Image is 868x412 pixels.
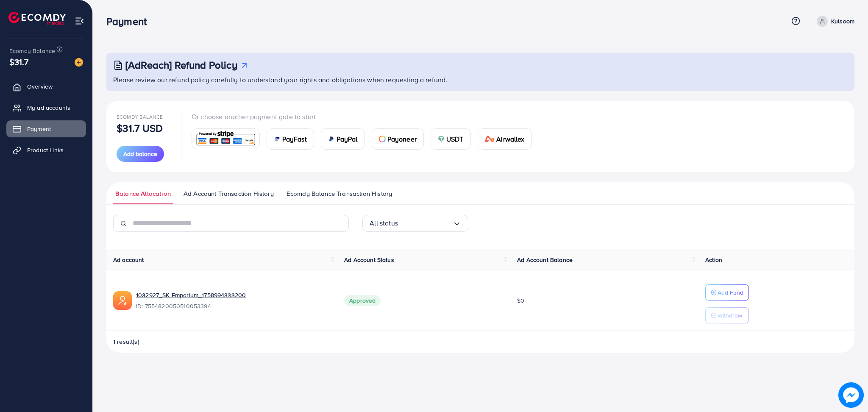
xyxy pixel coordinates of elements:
[192,128,260,149] a: card
[398,217,453,230] input: Search for option
[8,12,66,25] img: logo
[192,111,539,122] p: Or choose another payment gate to start
[274,136,281,142] img: card
[344,256,394,264] span: Ad Account Status
[813,16,854,27] a: Kulsoom
[838,382,864,408] img: image
[75,16,84,26] img: menu
[372,128,424,150] a: cardPayoneer
[705,284,749,301] button: Add Fund
[27,103,70,112] span: My ad accounts
[6,142,86,159] a: Product Links
[75,58,83,67] img: image
[705,307,749,323] button: Withdraw
[113,75,849,85] p: Please review our refund policy carefully to understand your rights and obligations when requesti...
[6,120,86,137] a: Payment
[485,136,495,142] img: card
[705,256,722,264] span: Action
[27,146,64,154] span: Product Links
[267,128,314,150] a: cardPayFast
[387,134,417,144] span: Payoneer
[344,295,381,306] span: Approved
[184,189,274,198] span: Ad Account Transaction History
[362,215,468,232] div: Search for option
[9,56,28,68] span: $31.7
[117,113,163,120] span: Ecomdy Balance
[321,128,365,150] a: cardPayPal
[117,123,163,133] p: $31.7 USD
[831,16,854,26] p: Kulsoom
[287,189,392,198] span: Ecomdy Balance Transaction History
[136,291,246,299] a: 1032927_SK Emporium_1758994333200
[517,296,524,305] span: $0
[370,217,398,230] span: All status
[9,47,55,55] span: Ecomdy Balance
[446,134,464,144] span: USDT
[106,15,153,28] h3: Payment
[6,78,86,95] a: Overview
[27,82,53,91] span: Overview
[136,302,331,310] span: ID: 7554820050510053394
[438,136,445,142] img: card
[27,125,51,133] span: Payment
[718,287,743,298] p: Add Fund
[136,291,331,310] div: <span class='underline'>1032927_SK Emporium_1758994333200</span></br>7554820050510053394
[718,310,742,320] p: Withdraw
[123,150,157,158] span: Add balance
[496,134,524,144] span: Airwallex
[195,130,257,148] img: card
[113,291,132,310] img: ic-ads-acc.e4c84228.svg
[517,256,573,264] span: Ad Account Balance
[113,337,139,346] span: 1 result(s)
[478,128,532,150] a: cardAirwallex
[379,136,386,142] img: card
[117,146,164,162] button: Add balance
[6,99,86,116] a: My ad accounts
[115,189,171,198] span: Balance Allocation
[328,136,335,142] img: card
[282,134,307,144] span: PayFast
[125,59,237,71] h3: [AdReach] Refund Policy
[337,134,358,144] span: PayPal
[431,128,471,150] a: cardUSDT
[113,256,144,264] span: Ad account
